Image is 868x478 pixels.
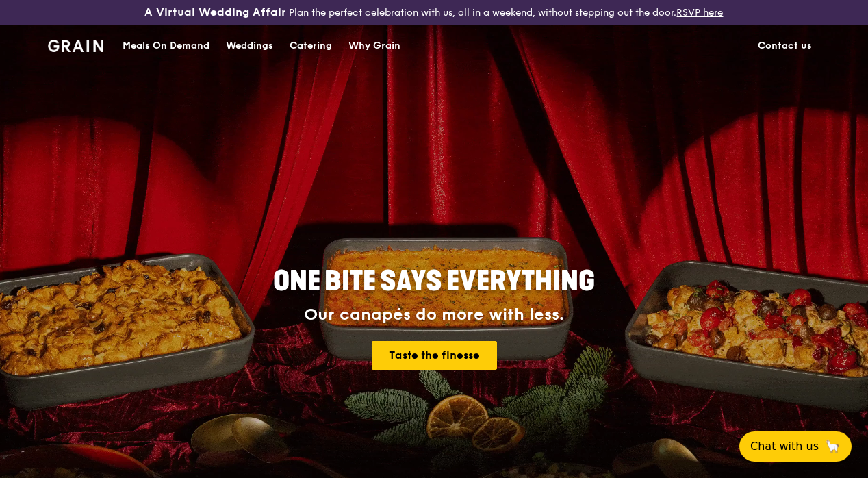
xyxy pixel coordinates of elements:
div: Weddings [226,25,273,66]
div: Why Grain [348,25,400,66]
a: RSVP here [676,7,723,18]
a: Weddings [218,25,281,66]
a: Taste the finesse [372,341,497,370]
div: Plan the perfect celebration with us, all in a weekend, without stepping out the door. [144,5,723,19]
button: Chat with us🦙 [739,431,852,462]
span: ONE BITE SAYS EVERYTHING [273,265,595,298]
a: Contact us [750,25,820,66]
div: Our canapés do more with less. [188,305,680,325]
img: Grain [48,40,103,52]
span: Chat with us [750,438,819,455]
span: 🦙 [824,438,841,455]
div: Meals On Demand [123,25,209,66]
a: Catering [281,25,340,66]
h3: A Virtual Wedding Affair [144,5,286,19]
a: GrainGrain [48,24,103,65]
div: Catering [290,25,332,66]
a: Why Grain [340,25,409,66]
